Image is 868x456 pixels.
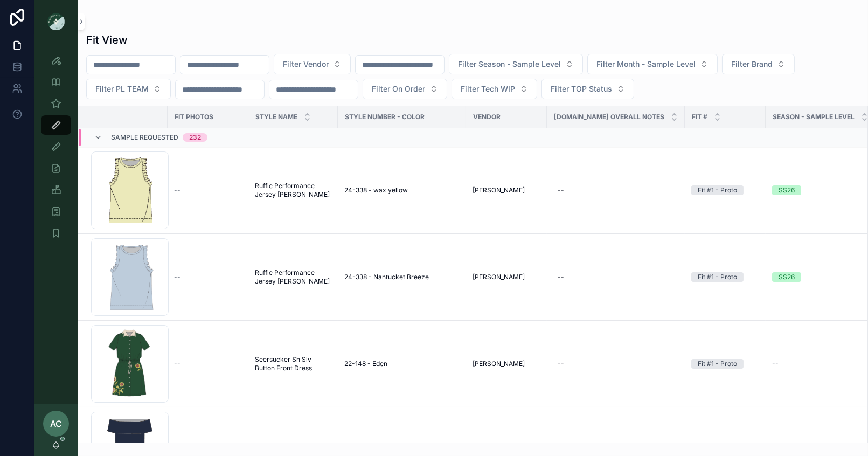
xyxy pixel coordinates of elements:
a: Fit #1 - Proto [691,185,759,195]
span: Season - Sample Level [773,113,855,121]
span: Filter Vendor [283,59,329,70]
button: Select Button [274,54,351,74]
a: [PERSON_NAME] [473,186,540,195]
img: App logo [47,13,65,30]
h1: Fit View [86,32,128,47]
span: Filter Brand [731,59,773,70]
a: -- [553,182,678,199]
a: [PERSON_NAME] [473,360,540,368]
span: 24-338 - wax yellow [344,186,408,195]
span: Filter Tech WIP [461,84,515,94]
button: Select Button [449,54,583,74]
a: 22-148 - Eden [344,360,460,368]
button: Select Button [587,54,718,74]
span: 24-338 - Nantucket Breeze [344,273,429,281]
div: SS26 [779,272,795,282]
span: Filter On Order [372,84,425,94]
span: [PERSON_NAME] [473,360,525,368]
a: [PERSON_NAME] [473,273,540,281]
a: Ruffle Performance Jersey [PERSON_NAME] [255,182,331,199]
a: 24-338 - wax yellow [344,186,460,195]
span: Fit Photos [175,113,213,121]
button: Select Button [722,54,795,74]
div: Fit #1 - Proto [698,185,737,195]
span: [DOMAIN_NAME] Overall Notes [554,113,664,121]
span: AC [50,417,62,430]
a: 24-338 - Nantucket Breeze [344,273,460,281]
button: Select Button [541,79,634,99]
a: Fit #1 - Proto [691,272,759,282]
span: Fit # [692,113,707,121]
div: SS26 [779,185,795,195]
span: -- [772,360,779,368]
span: -- [174,186,180,195]
div: -- [558,186,564,195]
div: -- [558,273,564,281]
button: Select Button [86,79,171,99]
a: Seersucker Sh Slv Button Front Dress [255,355,331,372]
a: -- [174,273,242,281]
div: 232 [189,133,201,142]
a: Fit #1 - Proto [691,359,759,369]
div: Fit #1 - Proto [698,272,737,282]
span: Filter PL TEAM [95,84,149,94]
span: 22-148 - Eden [344,360,387,368]
span: Filter Month - Sample Level [596,59,696,70]
button: Select Button [363,79,447,99]
span: Filter TOP Status [551,84,612,94]
div: -- [558,360,564,368]
a: Ruffle Performance Jersey [PERSON_NAME] [255,268,331,286]
span: STYLE NAME [255,113,297,121]
span: Filter Season - Sample Level [458,59,561,70]
span: Sample Requested [111,133,178,142]
span: -- [174,273,180,281]
span: [PERSON_NAME] [473,186,525,195]
a: -- [174,360,242,368]
a: -- [174,186,242,195]
span: Vendor [473,113,501,121]
div: Fit #1 - Proto [698,359,737,369]
span: -- [174,360,180,368]
button: Select Button [452,79,537,99]
a: -- [553,355,678,372]
div: scrollable content [34,43,78,257]
span: [PERSON_NAME] [473,273,525,281]
a: -- [553,268,678,286]
span: Style Number - Color [345,113,425,121]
